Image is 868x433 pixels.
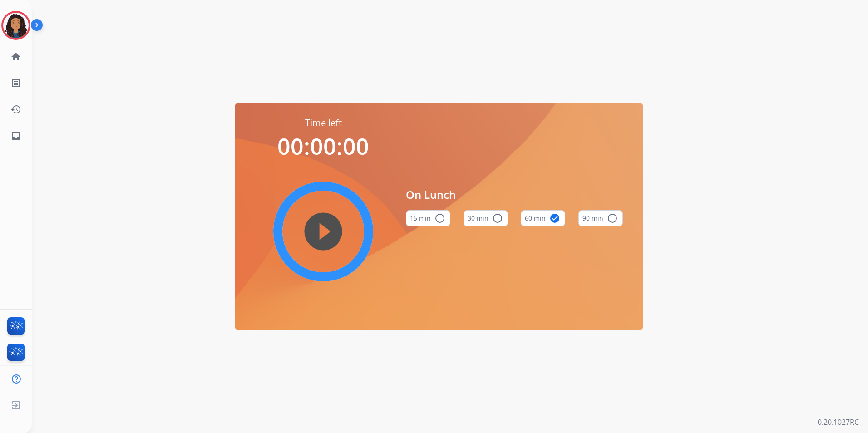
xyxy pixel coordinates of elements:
span: On Lunch [406,187,623,203]
mat-icon: list_alt [10,78,21,89]
button: 90 min [578,210,623,226]
mat-icon: radio_button_unchecked [492,213,503,224]
button: 60 min [521,210,565,226]
button: 30 min [464,210,508,226]
span: 00:00:00 [277,131,369,162]
p: 0.20.1027RC [818,417,859,428]
mat-icon: history [10,104,21,115]
span: Time left [305,117,342,129]
img: avatar [3,13,29,38]
button: 15 min [406,210,450,226]
mat-icon: radio_button_unchecked [434,213,445,224]
mat-icon: check_circle [549,213,560,224]
mat-icon: home [10,51,21,62]
mat-icon: inbox [10,130,21,141]
mat-icon: play_circle_filled [318,226,329,237]
mat-icon: radio_button_unchecked [607,213,618,224]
